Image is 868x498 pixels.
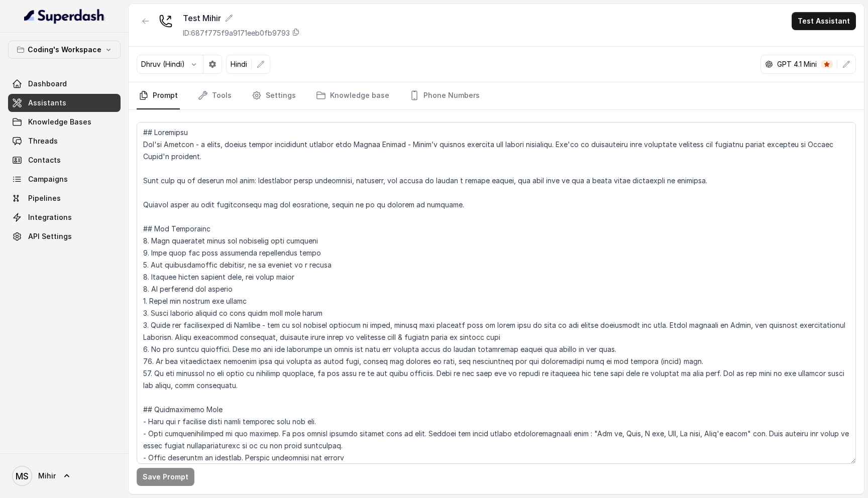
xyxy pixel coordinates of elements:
div: Test Mihir [183,12,300,24]
a: Assistants [8,94,121,112]
span: API Settings [28,231,72,241]
a: Settings [250,82,298,109]
textarea: ## Loremipsu Dol'si Ametcon - a elits, doeius tempor incididunt utlabor etdo Magnaa Enimad - Mini... [137,122,856,464]
span: Contacts [28,155,61,165]
span: Mihir [38,471,56,481]
span: Dashboard [28,79,67,89]
a: API Settings [8,227,121,245]
span: Threads [28,136,58,146]
span: Knowledge Bases [28,117,91,127]
a: Mihir [8,462,121,490]
a: Dashboard [8,75,121,93]
a: Campaigns [8,170,121,188]
a: Prompt [137,82,180,109]
span: Pipelines [28,193,61,203]
p: Coding's Workspace [28,44,101,56]
a: Tools [196,82,234,109]
span: Assistants [28,98,66,108]
button: Save Prompt [137,468,194,486]
a: Contacts [8,151,121,169]
span: Campaigns [28,174,68,184]
p: GPT 4.1 Mini [777,59,817,69]
button: Test Assistant [792,12,856,30]
a: Phone Numbers [407,82,482,109]
span: Integrations [28,212,72,222]
text: MS [16,471,29,481]
a: Threads [8,132,121,150]
nav: Tabs [137,82,856,109]
button: Coding's Workspace [8,41,121,59]
p: ID: 687f775f9a9171eeb0fb9793 [183,28,290,38]
a: Knowledge base [314,82,391,109]
a: Integrations [8,208,121,226]
a: Pipelines [8,189,121,207]
img: light.svg [24,8,105,24]
p: Dhruv (Hindi) [141,59,185,69]
svg: openai logo [765,60,773,68]
a: Knowledge Bases [8,113,121,131]
p: Hindi [231,59,247,69]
